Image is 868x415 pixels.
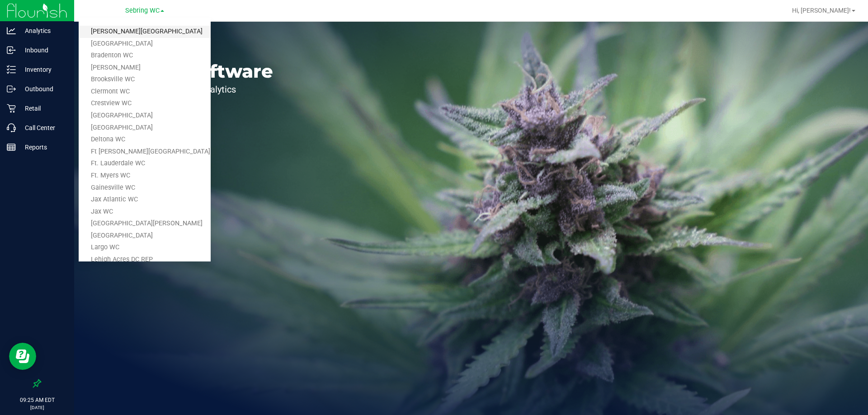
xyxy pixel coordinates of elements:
[9,343,36,370] iframe: Resource center
[79,194,211,206] a: Jax Atlantic WC
[79,74,211,86] a: Brooksville WC
[79,242,211,254] a: Largo WC
[16,103,70,114] p: Retail
[79,146,211,158] a: Ft [PERSON_NAME][GEOGRAPHIC_DATA]
[79,182,211,194] a: Gainesville WC
[79,62,211,74] a: [PERSON_NAME]
[79,98,211,110] a: Crestview WC
[79,26,211,38] a: [PERSON_NAME][GEOGRAPHIC_DATA]
[16,64,70,75] p: Inventory
[79,38,211,50] a: [GEOGRAPHIC_DATA]
[79,230,211,242] a: [GEOGRAPHIC_DATA]
[79,50,211,62] a: Bradenton WC
[16,142,70,153] p: Reports
[79,206,211,218] a: Jax WC
[79,110,211,122] a: [GEOGRAPHIC_DATA]
[79,86,211,98] a: Clermont WC
[16,45,70,56] p: Inbound
[79,122,211,134] a: [GEOGRAPHIC_DATA]
[7,143,16,152] inline-svg: Reports
[792,7,851,14] span: Hi, [PERSON_NAME]!
[33,379,42,388] label: Pin the sidebar to full width on large screens
[4,404,70,411] p: [DATE]
[16,25,70,36] p: Analytics
[125,7,160,14] span: Sebring WC
[7,104,16,113] inline-svg: Retail
[7,65,16,74] inline-svg: Inventory
[7,123,16,132] inline-svg: Call Center
[79,170,211,182] a: Ft. Myers WC
[7,84,16,93] inline-svg: Outbound
[79,158,211,170] a: Ft. Lauderdale WC
[4,396,70,404] p: 09:25 AM EDT
[16,84,70,94] p: Outbound
[79,218,211,230] a: [GEOGRAPHIC_DATA][PERSON_NAME]
[7,26,16,35] inline-svg: Analytics
[16,122,70,133] p: Call Center
[79,134,211,146] a: Deltona WC
[7,46,16,55] inline-svg: Inbound
[79,254,211,266] a: Lehigh Acres DC REP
